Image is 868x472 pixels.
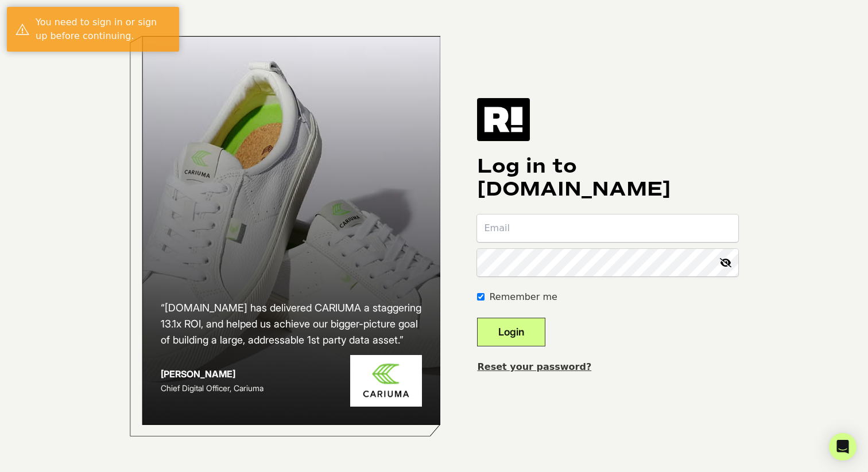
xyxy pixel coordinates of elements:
strong: [PERSON_NAME] [161,368,235,380]
label: Remember me [489,290,557,304]
h2: “[DOMAIN_NAME] has delivered CARIUMA a staggering 13.1x ROI, and helped us achieve our bigger-pic... [161,300,423,348]
div: You need to sign in or sign up before continuing. [36,15,170,43]
input: Email [477,214,738,242]
div: Open Intercom Messenger [829,433,857,461]
img: Retention.com [477,98,530,141]
a: Reset your password? [477,361,591,372]
span: Chief Digital Officer, Cariuma [161,383,263,393]
img: Cariuma [350,355,422,407]
h1: Log in to [DOMAIN_NAME] [477,155,738,201]
button: Login [477,318,545,346]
